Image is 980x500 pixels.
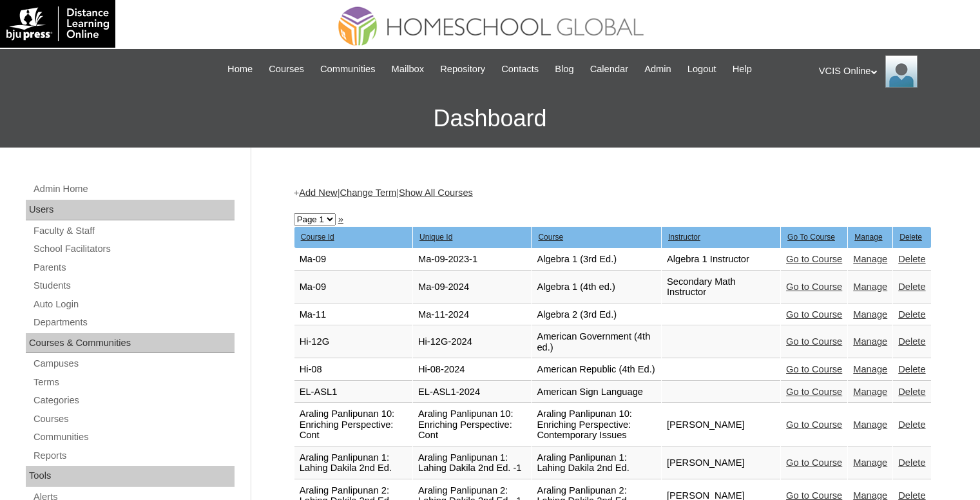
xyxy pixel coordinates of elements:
[532,381,661,403] td: American Sign Language
[668,233,700,242] u: Instructor
[548,62,580,77] a: Blog
[294,249,412,271] td: Ma-09
[898,254,925,264] a: Delete
[898,364,925,374] a: Delete
[413,403,531,447] td: Araling Panlipunan 10: Enriching Perspective: Cont
[419,233,452,242] u: Unique Id
[392,62,425,77] span: Mailbox
[853,387,887,397] a: Manage
[662,447,780,479] td: [PERSON_NAME]
[294,186,932,200] div: + | |
[413,304,531,326] td: Ma-11-2024
[532,447,661,479] td: Araling Panlipunan 1: Lahing Dakila 2nd Ed.
[26,200,235,220] div: Users
[726,62,758,77] a: Help
[434,62,492,77] a: Repository
[854,233,882,242] u: Manage
[853,364,887,374] a: Manage
[853,336,887,347] a: Manage
[413,447,531,479] td: Araling Panlipunan 1: Lahing Dakila 2nd Ed. -1
[662,271,780,303] td: Secondary Math Instructor
[413,381,531,403] td: EL-ASL1-2024
[413,359,531,381] td: Hi-08-2024
[898,282,925,292] a: Delete
[294,447,412,479] td: Araling Panlipunan 1: Lahing Dakila 2nd Ed.
[385,62,431,77] a: Mailbox
[32,392,235,409] a: Categories
[733,62,752,77] span: Help
[681,62,723,77] a: Logout
[898,309,925,320] a: Delete
[590,62,628,77] span: Calendar
[532,326,661,358] td: American Government (4th ed.)
[320,62,376,77] span: Communities
[538,233,563,242] u: Course
[32,314,235,331] a: Departments
[227,62,253,77] span: Home
[440,62,485,77] span: Repository
[32,429,235,445] a: Communities
[301,233,334,242] u: Course Id
[294,381,412,403] td: EL-ASL1
[584,62,635,77] a: Calendar
[638,62,678,77] a: Admin
[898,387,925,397] a: Delete
[32,411,235,427] a: Courses
[644,62,671,77] span: Admin
[687,62,716,77] span: Logout
[413,249,531,271] td: Ma-09-2023-1
[853,419,887,430] a: Manage
[338,214,343,224] a: »
[495,62,545,77] a: Contacts
[413,271,531,303] td: Ma-09-2024
[294,326,412,358] td: Hi-12G
[294,304,412,326] td: Ma-11
[532,271,661,303] td: Algebra 1 (4th ed.)
[32,181,235,197] a: Admin Home
[786,387,842,397] a: Go to Course
[294,403,412,447] td: Araling Panlipunan 10: Enriching Perspective: Cont
[786,282,842,292] a: Go to Course
[786,364,842,374] a: Go to Course
[26,466,235,486] div: Tools
[399,187,473,198] a: Show All Courses
[32,356,235,372] a: Campuses
[6,90,974,148] h3: Dashboard
[294,271,412,303] td: Ma-09
[221,62,259,77] a: Home
[662,249,780,271] td: Algebra 1 Instructor
[853,254,887,264] a: Manage
[413,326,531,358] td: Hi-12G-2024
[898,457,925,468] a: Delete
[899,233,922,242] u: Delete
[269,62,304,77] span: Courses
[32,260,235,276] a: Parents
[853,309,887,320] a: Manage
[787,233,835,242] u: Go To Course
[26,333,235,354] div: Courses & Communities
[262,62,311,77] a: Courses
[898,419,925,430] a: Delete
[532,403,661,447] td: Araling Panlipunan 10: Enriching Perspective: Contemporary Issues
[32,223,235,239] a: Faculty & Staff
[853,457,887,468] a: Manage
[819,55,967,88] div: VCIS Online
[294,359,412,381] td: Hi-08
[532,249,661,271] td: Algebra 1 (3rd Ed.)
[501,62,539,77] span: Contacts
[32,296,235,312] a: Auto Login
[32,278,235,294] a: Students
[314,62,382,77] a: Communities
[32,448,235,464] a: Reports
[340,187,396,198] a: Change Term
[786,457,842,468] a: Go to Course
[532,359,661,381] td: American Republic (4th Ed.)
[32,374,235,390] a: Terms
[532,304,661,326] td: Algebra 2 (3rd Ed.)
[662,403,780,447] td: [PERSON_NAME]
[299,187,337,198] a: Add New
[786,254,842,264] a: Go to Course
[555,62,573,77] span: Blog
[885,55,918,88] img: VCIS Online Admin
[786,309,842,320] a: Go to Course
